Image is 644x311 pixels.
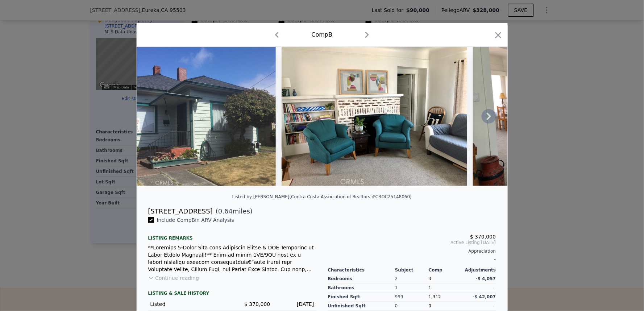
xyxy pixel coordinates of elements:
div: Appreciation [328,248,496,254]
div: Bedrooms [328,274,395,283]
div: 2 [395,274,429,283]
div: Comp [429,267,462,273]
div: 1 [395,283,429,293]
div: Listing remarks [148,229,316,241]
div: [STREET_ADDRESS] [148,206,213,216]
div: Unfinished Sqft [328,302,395,311]
div: Characteristics [328,267,395,273]
div: Listed [150,300,227,308]
div: - [328,254,496,264]
div: Finished Sqft [328,293,395,302]
button: Continue reading [148,274,199,282]
div: 0 [395,302,429,311]
span: Active Listing [DATE] [328,240,496,245]
div: Bathrooms [328,283,395,293]
span: 0.64 [218,207,233,215]
span: $ 370,000 [244,301,270,307]
span: 0 [429,303,432,308]
div: Listed by [PERSON_NAME] (Contra Costa Association of Realtors #CROC25148060) [232,194,412,199]
div: 999 [395,293,429,302]
img: Property Img [282,47,467,186]
img: Property Img [137,47,276,186]
span: -$ 42,007 [473,294,496,299]
span: 1,312 [429,294,441,299]
div: 1 [429,283,462,293]
div: Comp B [312,30,333,39]
span: Include Comp B in ARV Analysis [154,217,237,223]
div: - [462,283,496,293]
span: $ 370,000 [470,234,496,240]
span: 3 [429,276,432,281]
span: ( miles) [213,206,253,216]
div: **Loremips 5-Dolor Sita cons Adipiscin Elitse & DOE Temporinc ut Labor Etdolo Magnaali!** Enim-ad... [148,244,316,273]
span: -$ 4,057 [476,276,496,281]
div: [DATE] [276,300,314,308]
div: LISTING & SALE HISTORY [148,290,316,298]
div: - [462,302,496,311]
div: Adjustments [462,267,496,273]
div: Subject [395,267,429,273]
